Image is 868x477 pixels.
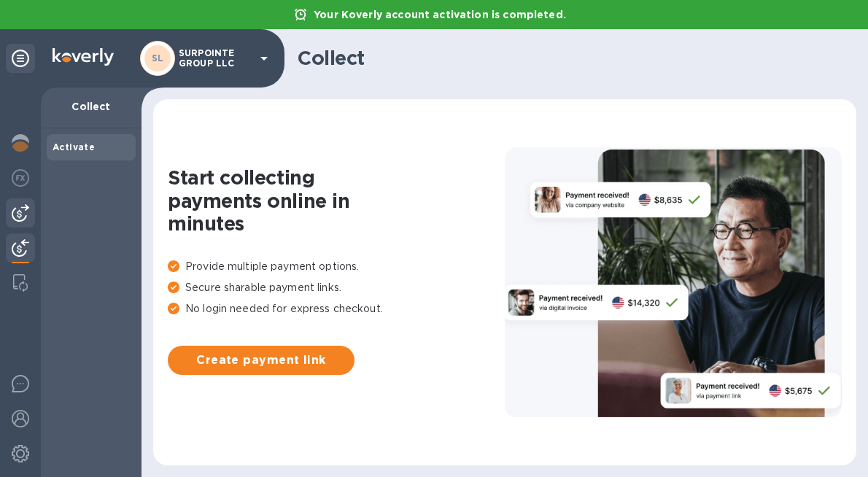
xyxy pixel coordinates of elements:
img: Logo [53,48,114,66]
img: Foreign exchange [12,169,29,187]
p: Provide multiple payment options. [168,259,505,274]
b: Activate [53,141,95,152]
p: No login needed for express checkout. [168,301,505,317]
h1: Collect [298,47,845,70]
p: Your Koverly account activation is completed. [306,7,573,22]
p: Secure sharable payment links. [168,280,505,295]
div: Unpin categories [6,44,35,73]
h1: Start collecting payments online in minutes [168,166,505,236]
p: SURPOINTE GROUP LLC [179,48,252,69]
b: SL [152,53,164,63]
span: Create payment link [179,352,343,369]
p: Collect [53,99,130,114]
button: Create payment link [168,346,354,375]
